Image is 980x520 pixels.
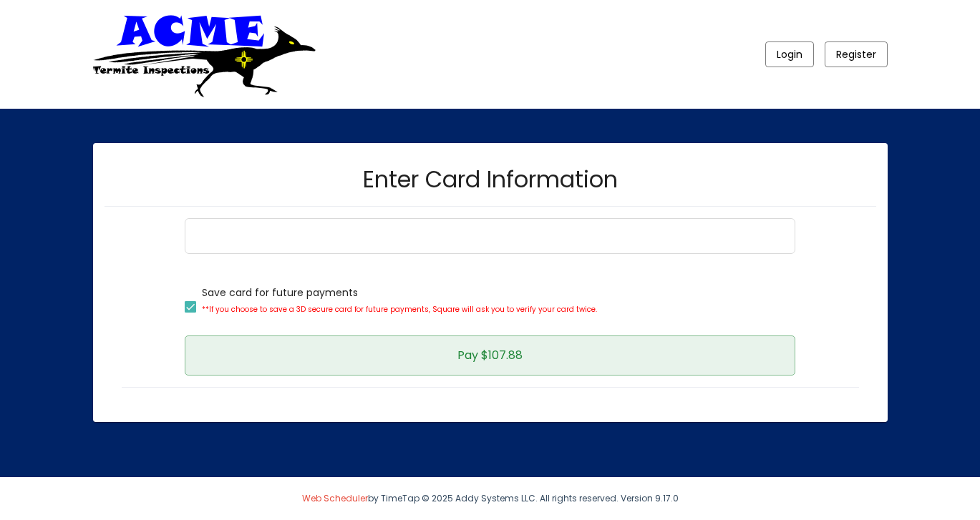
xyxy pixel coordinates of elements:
a: Web Scheduler [302,492,368,504]
button: Pay $107.88 [185,335,795,376]
span: Save card for future payments [202,284,597,330]
span: Register [836,47,876,62]
span: Pay $107.88 [457,347,523,363]
iframe: Secure Credit Card Form [185,219,795,253]
h2: Enter Card Information [363,168,618,191]
button: Register [825,41,888,67]
p: **If you choose to save a 3D secure card for future payments, Square will ask you to verify your ... [202,301,597,318]
div: by TimeTap © 2025 Addy Systems LLC. All rights reserved. Version 9.17.0 [82,477,898,520]
button: Login [765,41,814,67]
span: Login [777,47,802,62]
